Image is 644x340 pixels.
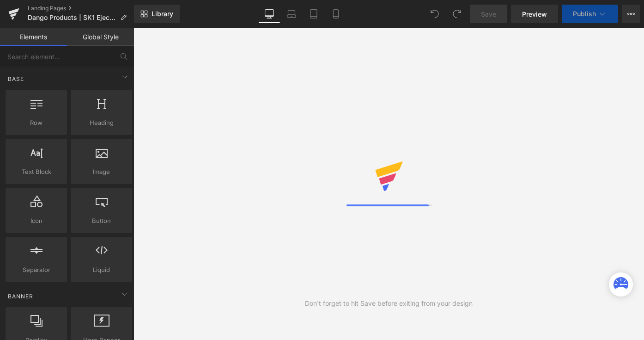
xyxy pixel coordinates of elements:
[7,74,25,83] span: Base
[573,10,596,18] span: Publish
[425,5,444,23] button: Undo
[28,5,134,12] a: Landing Pages
[280,5,303,23] a: Laptop
[303,5,325,23] a: Tablet
[325,5,347,23] a: Mobile
[73,265,129,275] span: Liquid
[67,28,134,46] a: Global Style
[8,216,64,226] span: Icon
[152,10,173,18] span: Library
[73,216,129,226] span: Button
[481,9,496,19] span: Save
[28,14,116,21] span: Dango Products | SK1 Ejector Wallet
[7,292,34,301] span: Banner
[73,167,129,177] span: Image
[8,167,64,177] span: Text Block
[305,298,473,309] div: Don't forget to hit Save before exiting from your design
[8,265,64,275] span: Separator
[622,5,640,23] button: More
[8,118,64,128] span: Row
[522,9,547,19] span: Preview
[134,5,180,23] a: New Library
[73,118,129,128] span: Heading
[448,5,466,23] button: Redo
[258,5,280,23] a: Desktop
[511,5,558,23] a: Preview
[562,5,618,23] button: Publish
